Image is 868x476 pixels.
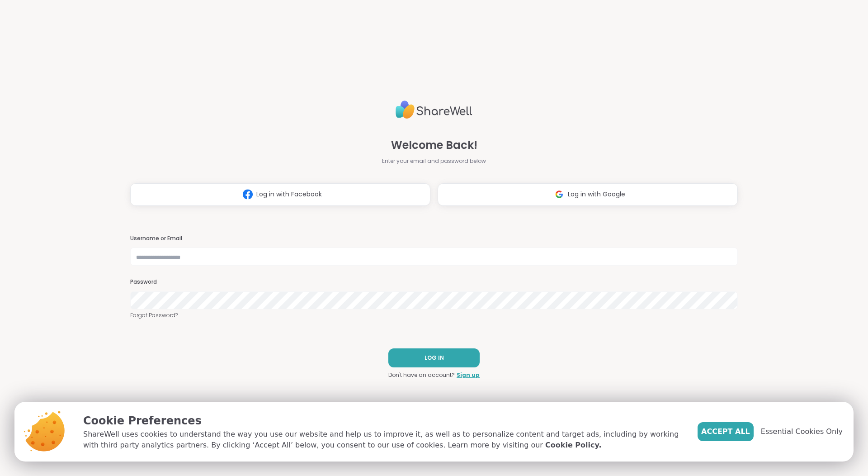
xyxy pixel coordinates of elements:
h3: Password [130,278,738,286]
span: Don't have an account? [388,371,455,379]
img: ShareWell Logomark [551,186,568,203]
p: ShareWell uses cookies to understand the way you use our website and help us to improve it, as we... [83,429,683,451]
span: Enter your email and password below [382,157,486,165]
span: Log in with Facebook [256,190,322,199]
button: Log in with Google [438,183,738,206]
p: Cookie Preferences [83,413,683,429]
img: ShareWell Logomark [239,186,256,203]
button: Accept All [698,422,754,441]
button: LOG IN [388,348,480,367]
span: Essential Cookies Only [761,426,843,437]
button: Log in with Facebook [130,183,430,206]
img: ShareWell Logo [396,97,472,123]
a: Forgot Password? [130,311,738,319]
span: Welcome Back! [391,137,477,153]
span: Log in with Google [568,190,625,199]
a: Sign up [457,371,480,379]
a: Cookie Policy. [545,440,601,451]
h3: Username or Email [130,235,738,243]
span: Accept All [701,426,750,437]
span: LOG IN [425,354,444,362]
